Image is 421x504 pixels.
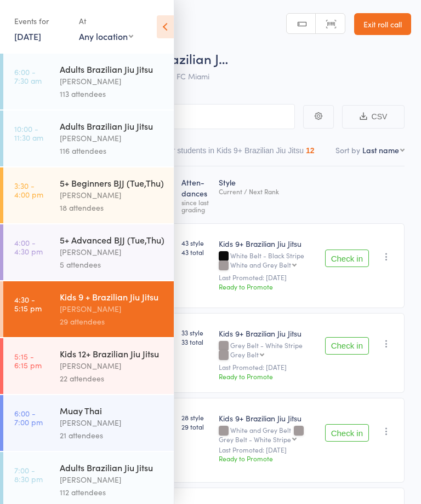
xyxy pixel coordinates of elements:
small: Last Promoted: [DATE] [219,446,316,454]
button: Check in [325,424,369,442]
a: 3:30 -4:00 pm5+ Beginners BJJ (Tue,Thu)[PERSON_NAME]18 attendees [3,167,174,223]
div: Ready to Promote [219,372,316,381]
button: Other students in Kids 9+ Brazilian Jiu Jitsu12 [156,141,314,166]
div: 22 attendees [60,372,164,385]
time: 4:30 - 5:15 pm [14,295,42,312]
span: 43 total [181,247,210,257]
a: 6:00 -7:00 pmMuay Thai[PERSON_NAME]21 attendees [3,395,174,451]
div: Adults Brazilian Jiu Jitsu [60,461,164,473]
div: [PERSON_NAME] [60,75,164,88]
div: Muay Thai [60,404,164,416]
button: Check in [325,337,369,355]
a: Exit roll call [354,13,411,35]
div: 12 [306,146,315,155]
div: [PERSON_NAME] [60,360,164,372]
button: Check in [325,250,369,267]
div: Grey Belt - White Stripe [219,341,316,360]
a: 6:00 -7:30 amAdults Brazilian Jiu Jitsu[PERSON_NAME]113 attendees [3,54,174,109]
span: 28 style [181,413,210,422]
div: [PERSON_NAME] [60,303,164,315]
div: [PERSON_NAME] [60,132,164,144]
a: 4:30 -5:15 pmKids 9 + Brazilian Jiu Jitsu[PERSON_NAME]29 attendees [3,281,174,337]
div: Kids 12+ Brazilian Jiu Jitsu [60,347,164,360]
div: 5+ Beginners BJJ (Tue,Thu) [60,177,164,189]
div: White and Grey Belt [230,261,291,268]
time: 3:30 - 4:00 pm [14,181,43,199]
div: Current / Next Rank [219,188,316,195]
div: [PERSON_NAME] [60,416,164,429]
div: At [79,12,133,30]
small: Last Promoted: [DATE] [219,274,316,281]
div: 5 attendees [60,258,164,271]
time: 4:00 - 4:30 pm [14,238,43,256]
div: White Belt - Black Stripe [219,252,316,270]
div: Kids 9 + Brazilian Jiu Jitsu [60,291,164,303]
div: 112 attendees [60,486,164,499]
div: Events for [14,12,68,30]
div: Style [214,171,320,218]
div: 5+ Advanced BJJ (Tue,Thu) [60,234,164,246]
label: Sort by [335,144,360,155]
time: 6:00 - 7:00 pm [14,409,43,426]
time: 7:00 - 8:30 pm [14,466,43,483]
div: 21 attendees [60,429,164,442]
div: [PERSON_NAME] [60,473,164,486]
div: 116 attendees [60,144,164,157]
time: 5:15 - 6:15 pm [14,352,42,369]
a: 4:00 -4:30 pm5+ Advanced BJJ (Tue,Thu)[PERSON_NAME]5 attendees [3,224,174,280]
a: [DATE] [14,30,41,42]
div: 113 attendees [60,88,164,100]
a: 5:15 -6:15 pmKids 12+ Brazilian Jiu Jitsu[PERSON_NAME]22 attendees [3,338,174,394]
div: Last name [362,144,399,155]
span: 43 style [181,238,210,247]
span: 29 total [181,422,210,431]
div: Adults Brazilian Jiu Jitsu [60,63,164,75]
time: 6:00 - 7:30 am [14,67,42,85]
div: Kids 9+ Brazilian Jiu Jitsu [219,413,316,424]
div: Kids 9+ Brazilian Jiu Jitsu [219,238,316,249]
div: 18 attendees [60,201,164,214]
small: Last Promoted: [DATE] [219,363,316,371]
div: White and Grey Belt [219,426,316,443]
div: Ready to Promote [219,454,316,463]
a: 10:00 -11:30 amAdults Brazilian Jiu Jitsu[PERSON_NAME]116 attendees [3,111,174,166]
div: [PERSON_NAME] [60,246,164,258]
button: CSV [342,105,405,129]
span: FC Miami [177,71,209,82]
span: 33 total [181,337,210,346]
div: since last grading [181,199,210,213]
time: 10:00 - 11:30 am [14,124,43,142]
span: 33 style [181,328,210,337]
div: Adults Brazilian Jiu Jitsu [60,120,164,132]
div: Grey Belt - White Stripe [219,436,291,443]
div: [PERSON_NAME] [60,189,164,201]
div: Any location [79,30,133,42]
div: Atten­dances [177,171,214,218]
div: Kids 9+ Brazilian Jiu Jitsu [219,328,316,339]
div: Ready to Promote [219,282,316,291]
div: Grey Belt [230,351,259,358]
div: 29 attendees [60,315,164,328]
